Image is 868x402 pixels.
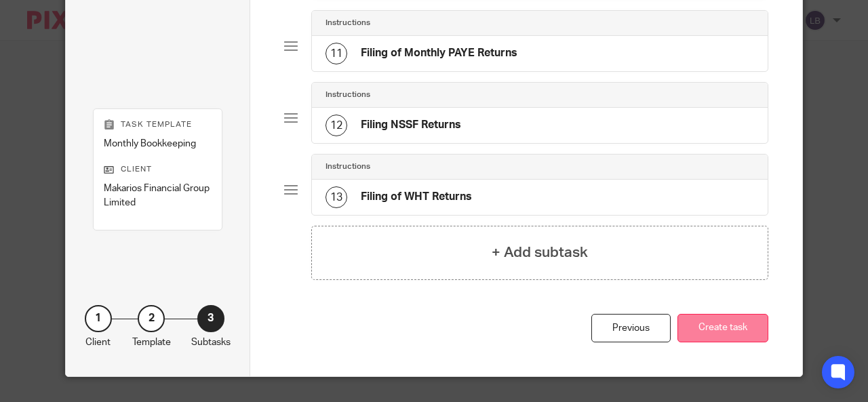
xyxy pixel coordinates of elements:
[591,314,671,343] div: Previous
[138,305,165,332] div: 2
[85,336,111,349] p: Client
[197,305,224,332] div: 3
[492,242,588,263] h4: + Add subtask
[325,89,370,100] h4: Instructions
[361,46,517,60] h4: Filing of Monthly PAYE Returns
[132,336,171,349] p: Template
[191,336,231,349] p: Subtasks
[104,164,212,175] p: Client
[85,305,112,332] div: 1
[677,314,768,343] button: Create task
[361,190,472,204] h4: Filing of WHT Returns
[325,115,347,136] div: 12
[104,182,212,209] p: Makarios Financial Group Limited
[104,137,212,150] p: Monthly Bookkeeping
[325,161,370,172] h4: Instructions
[325,186,347,208] div: 13
[325,43,347,64] div: 11
[325,18,370,28] h4: Instructions
[104,119,212,130] p: Task template
[361,118,461,132] h4: Filing NSSF Returns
